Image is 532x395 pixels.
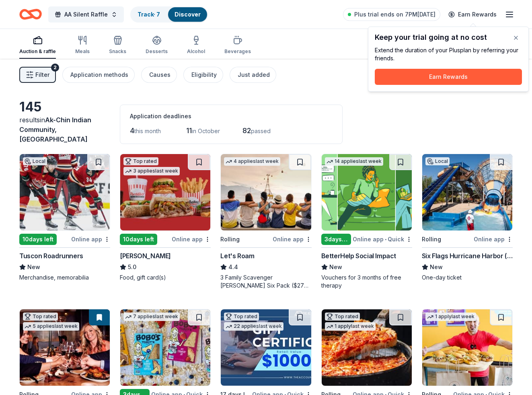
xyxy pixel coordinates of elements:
[19,234,57,245] div: 10 days left
[109,48,126,55] div: Snacks
[224,157,280,166] div: 4 applies last week
[19,154,110,282] a: Image for Tuscon RoadrunnersLocal10days leftOnline appTuscon RoadrunnersNewMerchandise, memorabilia
[321,154,412,290] a: Image for BetterHelp Social Impact14 applieslast week3days leftOnline app•QuickBetterHelp Social ...
[123,313,180,321] div: 7 applies last week
[23,313,58,321] div: Top rated
[375,33,522,41] div: Keep your trial going at no cost
[186,126,192,135] span: 11
[321,274,412,290] div: Vouchers for 3 months of free therapy
[19,48,56,55] div: Auction & raffle
[120,234,157,245] div: 10 days left
[130,126,134,135] span: 4
[322,154,412,230] img: Image for BetterHelp Social Impact
[354,10,435,19] span: Plus trial ends on 7PM[DATE]
[474,234,513,244] div: Online app
[444,7,501,22] a: Earn Rewards
[220,235,240,244] div: Rolling
[128,262,136,272] span: 5.0
[109,32,126,59] button: Snacks
[146,32,168,59] button: Desserts
[425,157,450,165] div: Local
[329,262,342,272] span: New
[422,154,513,282] a: Image for Six Flags Hurricane Harbor (Phoenix)LocalRollingOnline appSix Flags Hurricane Harbor ([...
[70,70,128,80] div: Application methods
[141,67,177,83] button: Causes
[64,10,108,19] span: AA Silent Raffle
[134,128,161,134] span: this month
[251,128,271,134] span: passed
[120,154,210,230] img: Image for Portillo's
[220,274,311,290] div: 3 Family Scavenger [PERSON_NAME] Six Pack ($270 Value), 2 Date Night Scavenger [PERSON_NAME] Two ...
[385,236,386,243] span: •
[175,11,201,18] a: Discover
[19,99,110,115] div: 145
[120,274,211,282] div: Food, gift card(s)
[35,70,49,80] span: Filter
[172,234,211,244] div: Online app
[322,309,412,386] img: Image for Lou Malnati's Pizzeria
[325,322,376,331] div: 1 apply last week
[224,322,283,331] div: 22 applies last week
[19,274,110,282] div: Merchandise, memorabilia
[23,322,79,331] div: 5 applies last week
[422,154,512,230] img: Image for Six Flags Hurricane Harbor (Phoenix)
[422,274,513,282] div: One-day ticket
[130,111,333,121] div: Application deadlines
[187,48,205,55] div: Alcohol
[120,251,171,261] div: [PERSON_NAME]
[230,67,276,83] button: Just added
[242,126,251,135] span: 82
[130,6,208,23] button: Track· 7Discover
[75,48,90,55] div: Meals
[62,67,135,83] button: Application methods
[221,154,311,230] img: Image for Let's Roam
[224,32,251,59] button: Beverages
[273,234,312,244] div: Online app
[123,157,158,165] div: Top rated
[422,251,513,261] div: Six Flags Hurricane Harbor ([GEOGRAPHIC_DATA])
[422,235,441,244] div: Rolling
[71,234,110,244] div: Online app
[321,251,396,261] div: BetterHelp Social Impact
[343,8,440,21] a: Plus trial ends on 7PM[DATE]
[27,262,40,272] span: New
[221,309,311,386] img: Image for The Accounting Doctor
[321,234,351,245] div: 3 days left
[19,67,56,83] button: Filter2
[51,64,59,72] div: 2
[430,262,443,272] span: New
[220,251,254,261] div: Let's Roam
[19,116,91,143] span: Ak-Chin Indian Community, [GEOGRAPHIC_DATA]
[191,70,217,80] div: Eligibility
[183,67,223,83] button: Eligibility
[138,11,160,18] a: Track· 7
[20,154,110,230] img: Image for Tuscon Roadrunners
[20,309,110,386] img: Image for Cooper's Hawk Winery and Restaurants
[422,309,512,386] img: Image for Ike's Sandwiches
[187,32,205,59] button: Alcohol
[23,157,47,165] div: Local
[146,48,168,55] div: Desserts
[220,154,311,290] a: Image for Let's Roam4 applieslast weekRollingOnline appLet's Roam4.43 Family Scavenger [PERSON_NA...
[48,6,124,23] button: AA Silent Raffle
[425,313,476,321] div: 1 apply last week
[192,128,220,134] span: in October
[75,32,90,59] button: Meals
[120,154,211,282] a: Image for Portillo'sTop rated3 applieslast week10days leftOnline app[PERSON_NAME]5.0Food, gift ca...
[238,70,270,80] div: Just added
[123,167,180,175] div: 3 applies last week
[19,251,83,261] div: Tuscon Roadrunners
[224,48,251,55] div: Beverages
[19,32,56,59] button: Auction & raffle
[19,115,110,144] div: results
[375,46,522,62] div: Extend the duration of your Plus plan by referring your friends.
[120,309,210,386] img: Image for Bobo's Bakery
[375,69,522,85] button: Earn Rewards
[325,313,360,321] div: Top rated
[149,70,170,80] div: Causes
[19,116,91,143] span: in
[224,313,259,321] div: Top rated
[228,262,238,272] span: 4.4
[19,5,42,24] a: Home
[353,234,412,244] div: Online app Quick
